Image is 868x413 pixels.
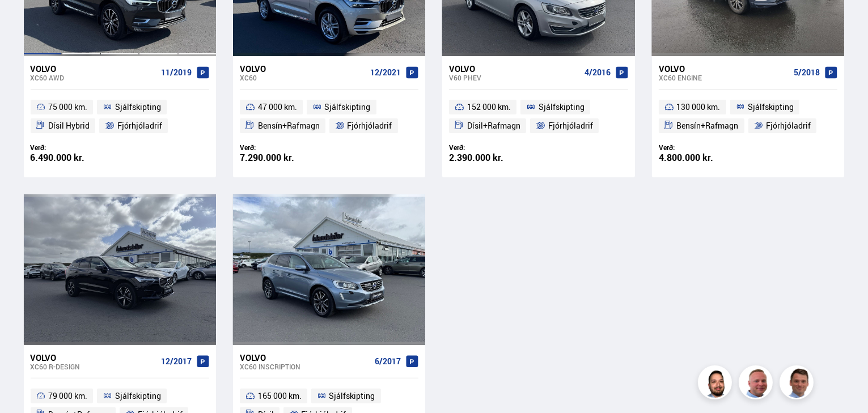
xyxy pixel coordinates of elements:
[258,100,297,114] span: 47 000 km.
[539,100,585,114] span: Sjálfskipting
[9,5,43,39] button: Opna LiveChat spjallviðmót
[659,63,789,74] div: Volvo
[48,100,87,114] span: 75 000 km.
[24,56,216,177] a: Volvo XC60 AWD 11/2019 75 000 km. Sjálfskipting Dísil Hybrid Fjórhjóladrif Verð: 6.490.000 kr.
[240,143,329,152] div: Verð:
[233,56,425,177] a: Volvo XC60 12/2021 47 000 km. Sjálfskipting Bensín+Rafmagn Fjórhjóladrif Verð: 7.290.000 kr.
[659,143,748,152] div: Verð:
[161,68,192,77] span: 11/2019
[48,119,90,133] span: Dísil Hybrid
[794,68,820,77] span: 5/2018
[766,119,811,133] span: Fjórhjóladrif
[449,153,539,163] div: 2.390.000 kr.
[115,389,161,403] span: Sjálfskipting
[659,74,789,82] div: XC60 ENGINE
[375,357,401,366] span: 6/2017
[652,56,844,177] a: Volvo XC60 ENGINE 5/2018 130 000 km. Sjálfskipting Bensín+Rafmagn Fjórhjóladrif Verð: 4.800.000 kr.
[449,74,579,82] div: V60 PHEV
[677,100,721,114] span: 130 000 km.
[348,119,392,133] span: Fjórhjóladrif
[31,153,120,163] div: 6.490.000 kr.
[781,367,815,401] img: FbJEzSuNWCJXmdc-.webp
[585,68,611,77] span: 4/2016
[258,389,302,403] span: 165 000 km.
[548,119,593,133] span: Fjórhjóladrif
[325,100,371,114] span: Sjálfskipting
[117,119,162,133] span: Fjórhjóladrif
[48,389,87,403] span: 79 000 km.
[31,143,120,152] div: Verð:
[240,363,370,371] div: XC60 INSCRIPTION
[329,389,375,403] span: Sjálfskipting
[740,367,774,401] img: siFngHWaQ9KaOqBr.png
[161,357,192,366] span: 12/2017
[31,63,156,74] div: Volvo
[31,74,156,82] div: XC60 AWD
[677,119,739,133] span: Bensín+Rafmagn
[115,100,161,114] span: Sjálfskipting
[240,352,370,363] div: Volvo
[31,352,156,363] div: Volvo
[442,56,634,177] a: Volvo V60 PHEV 4/2016 152 000 km. Sjálfskipting Dísil+Rafmagn Fjórhjóladrif Verð: 2.390.000 kr.
[240,153,329,163] div: 7.290.000 kr.
[258,119,320,133] span: Bensín+Rafmagn
[449,63,579,74] div: Volvo
[370,68,401,77] span: 12/2021
[467,100,511,114] span: 152 000 km.
[31,363,156,371] div: XC60 R-DESIGN
[659,153,748,163] div: 4.800.000 kr.
[449,143,539,152] div: Verð:
[748,100,794,114] span: Sjálfskipting
[467,119,520,133] span: Dísil+Rafmagn
[240,74,366,82] div: XC60
[240,63,366,74] div: Volvo
[700,367,734,401] img: nhp88E3Fdnt1Opn2.png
